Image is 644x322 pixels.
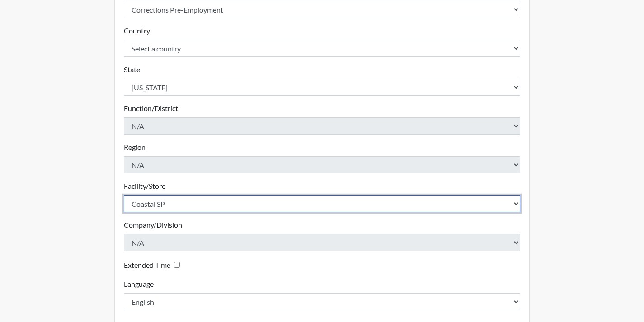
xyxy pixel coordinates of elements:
label: Company/Division [124,219,182,230]
label: Function/District [124,103,178,114]
label: Language [124,279,154,289]
label: Region [124,142,146,153]
div: Checking this box will provide the interviewee with an accomodation of extra time to answer each ... [124,258,183,271]
label: Extended Time [124,260,170,271]
label: Country [124,25,150,36]
label: Facility/Store [124,181,165,191]
label: State [124,64,140,75]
